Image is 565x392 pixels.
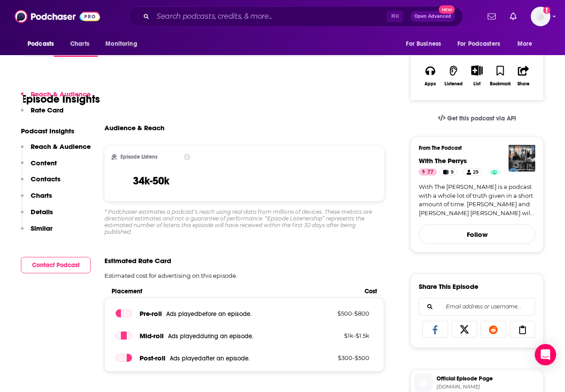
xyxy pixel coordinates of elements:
[511,36,544,52] button: open menu
[543,7,550,14] svg: Add a profile image
[419,60,442,92] button: Apps
[463,168,482,176] a: 29
[425,81,436,87] div: Apps
[31,159,57,167] p: Content
[21,257,91,273] button: Contact Podcast
[31,208,53,216] p: Details
[21,106,64,122] button: Rate Card
[451,168,453,177] span: 9
[473,81,481,87] div: List
[447,115,516,122] span: Get this podcast via API
[468,65,486,75] button: Show More Button
[419,298,535,316] div: Search followers
[457,38,500,50] span: For Podcasters
[166,310,252,318] span: Ads played before an episode .
[64,36,95,52] a: Charts
[442,60,465,92] button: Listened
[490,81,511,87] div: Bookmark
[422,321,448,338] a: Share on Facebook
[531,7,550,26] span: Logged in as shcarlos
[387,11,403,22] span: ⌘ K
[104,124,164,132] h3: Audience & Reach
[168,332,253,340] span: Ads played during an episode .
[437,375,540,383] span: Official Episode Page
[31,90,91,98] p: Reach & Audience
[484,9,499,24] a: Show notifications dropdown
[31,175,60,183] p: Contacts
[170,355,250,362] span: Ads played after an episode .
[104,272,384,279] p: Estimated cost for advertising on this episode.
[140,309,162,318] span: Pre -roll
[452,321,477,338] a: Share on X/Twitter
[104,256,171,265] span: Estimated Rate Card
[431,108,523,129] a: Get this podcast via API
[419,145,528,151] h3: From The Podcast
[400,36,452,52] button: open menu
[31,224,52,232] p: Similar
[531,7,550,26] button: Show profile menu
[21,175,60,191] button: Contacts
[426,298,528,315] input: Email address or username...
[21,191,52,208] button: Charts
[28,38,54,50] span: Podcasts
[419,224,535,244] button: Follow
[140,354,165,362] span: Post -roll
[531,7,550,26] img: User Profile
[21,90,91,106] button: Reach & Audience
[419,183,535,217] a: With The [PERSON_NAME] is a podcast with a whole lot of truth given in a short amount of time. [P...
[489,60,512,92] button: Bookmark
[21,208,53,224] button: Details
[105,38,137,50] span: Monitoring
[99,36,148,52] button: open menu
[112,288,357,295] span: Placement
[140,332,164,340] span: Mid -roll
[439,5,455,14] span: New
[506,9,520,24] a: Show notifications dropdown
[437,384,540,390] span: stitcher.com
[21,159,57,175] button: Content
[21,224,52,240] button: Similar
[517,81,529,87] div: Share
[510,321,536,338] a: Copy Link
[104,208,384,235] div: * Podchaser estimates a podcast’s reach using real data from millions of devices. These metrics a...
[473,168,478,177] span: 29
[414,14,451,19] span: Open Advanced
[427,168,433,177] span: 77
[509,145,535,172] img: With The Perrys
[419,168,437,176] a: 77
[312,310,369,317] p: $ 500 - $ 800
[512,60,535,92] button: Share
[15,8,100,25] img: Podchaser - Follow, Share and Rate Podcasts
[465,60,489,92] div: Show More ButtonList
[21,36,65,52] button: open menu
[445,81,463,87] div: Listened
[414,373,540,392] a: Official Episode Page[DOMAIN_NAME]
[419,156,467,165] a: With The Perrys
[365,288,377,295] span: Cost
[312,332,369,339] p: $ 1k - $ 1.5k
[133,174,169,188] h3: 34k-50k
[128,6,463,27] div: Search podcasts, credits, & more...
[31,106,64,114] p: Rate Card
[153,9,387,24] input: Search podcasts, credits, & more...
[31,142,91,151] p: Reach & Audience
[419,282,478,291] h3: Share This Episode
[31,191,52,200] p: Charts
[406,38,441,50] span: For Business
[481,321,506,338] a: Share on Reddit
[410,11,455,22] button: Open AdvancedNew
[21,142,91,159] button: Reach & Audience
[312,354,369,361] p: $ 300 - $ 500
[439,168,457,176] a: 9
[70,38,89,50] span: Charts
[21,127,91,135] p: Podcast Insights
[517,38,533,50] span: More
[535,344,556,365] div: Open Intercom Messenger
[452,36,513,52] button: open menu
[120,154,157,160] h2: Episode Listens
